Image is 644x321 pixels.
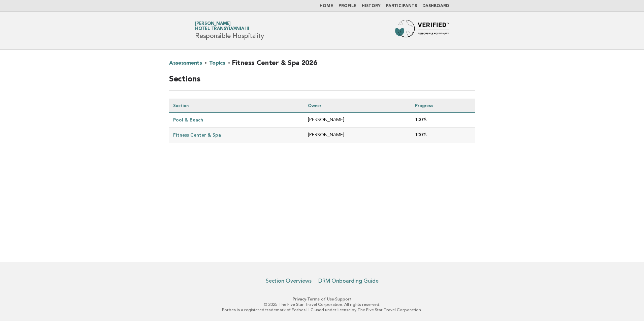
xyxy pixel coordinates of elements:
[304,113,411,128] td: [PERSON_NAME]
[304,128,411,143] td: [PERSON_NAME]
[116,296,528,302] p: · ·
[320,4,333,8] a: Home
[173,132,221,138] a: Fitness Center & Spa
[307,297,334,301] a: Terms of Use
[339,4,356,8] a: Profile
[293,297,306,301] a: Privacy
[266,278,312,284] a: Section Overviews
[318,278,379,284] a: DRM Onboarding Guide
[116,307,528,313] p: Forbes is a registered trademark of Forbes LLC used under license by The Five Star Travel Corpora...
[169,58,475,74] h2: · · Fitness Center & Spa 2026
[195,22,264,39] h1: Responsible Hospitality
[169,99,304,113] th: Section
[411,128,475,143] td: 100%
[362,4,381,8] a: History
[209,58,225,69] a: Topics
[411,99,475,113] th: Progress
[116,302,528,307] p: © 2025 The Five Star Travel Corporation. All rights reserved.
[422,4,449,8] a: Dashboard
[411,113,475,128] td: 100%
[169,58,202,69] a: Assessments
[195,22,249,31] a: [PERSON_NAME]Hotel Transylvania III
[173,117,203,122] a: Pool & Beach
[386,4,417,8] a: Participants
[395,20,449,41] img: Forbes Travel Guide
[169,74,475,91] h2: Sections
[335,297,352,301] a: Support
[195,27,249,31] span: Hotel Transylvania III
[304,99,411,113] th: Owner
